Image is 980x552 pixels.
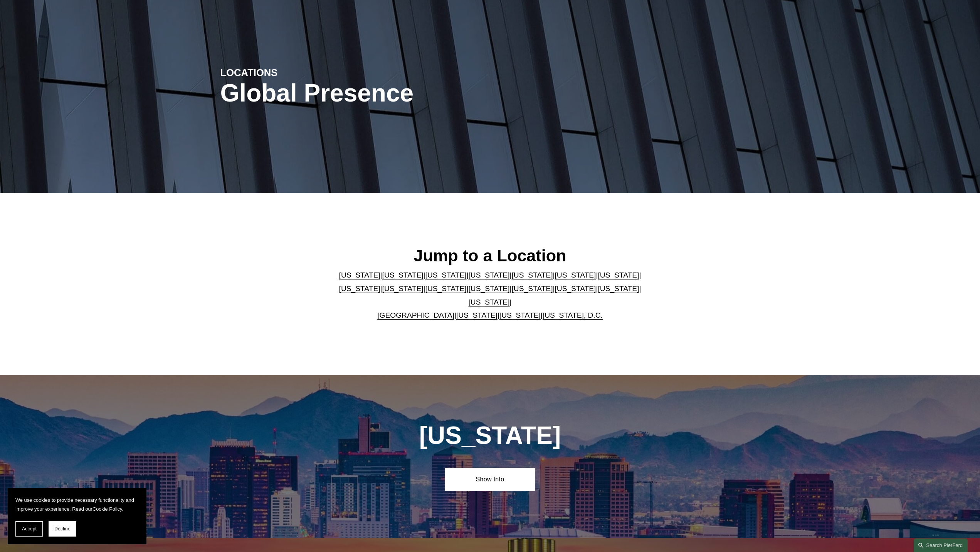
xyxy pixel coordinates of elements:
a: [US_STATE], D.C. [543,311,603,319]
p: We use cookies to provide necessary functionality and improve your experience. Read our . [15,496,139,513]
a: [US_STATE] [425,271,467,279]
h1: [US_STATE] [378,422,602,450]
a: Cookie Policy [92,506,122,512]
h1: Global Presence [220,79,580,107]
a: [US_STATE] [499,311,541,319]
span: Decline [54,526,71,532]
a: Show Info [445,468,535,491]
p: | | | | | | | | | | | | | | | | | | [333,269,647,322]
a: [US_STATE] [469,284,510,293]
section: Cookie banner [8,488,146,544]
button: Accept [15,521,43,537]
h2: Jump to a Location [333,246,647,266]
a: [US_STATE] [598,271,639,279]
a: [US_STATE] [425,284,467,293]
a: [US_STATE] [339,284,380,293]
span: Accept [22,526,37,532]
a: [US_STATE] [598,284,639,293]
h4: LOCATIONS [220,66,355,79]
a: [US_STATE] [469,298,510,306]
button: Decline [49,521,76,537]
a: [US_STATE] [456,311,498,319]
a: [US_STATE] [339,271,380,279]
a: [US_STATE] [511,284,553,293]
a: [GEOGRAPHIC_DATA] [377,311,454,319]
a: [US_STATE] [511,271,553,279]
a: Search this site [914,538,968,552]
a: [US_STATE] [555,271,596,279]
a: [US_STATE] [382,284,424,293]
a: [US_STATE] [382,271,424,279]
a: [US_STATE] [555,284,596,293]
a: [US_STATE] [469,271,510,279]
